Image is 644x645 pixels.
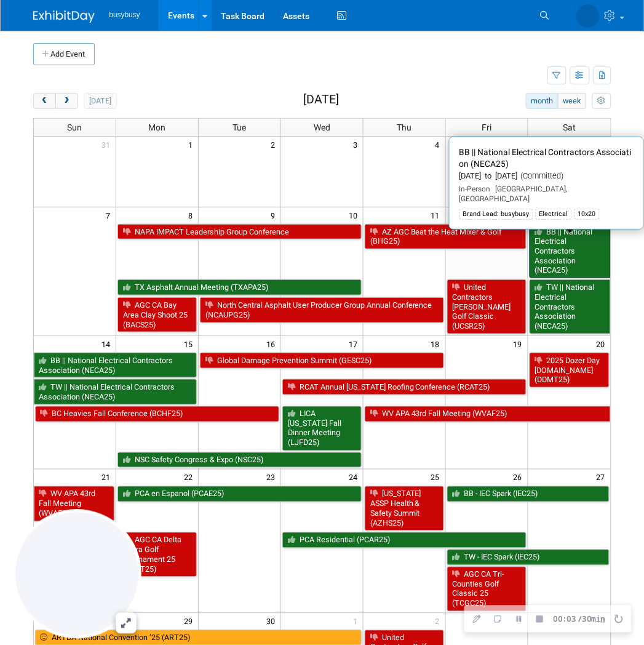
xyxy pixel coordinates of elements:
[117,532,197,577] a: AGC CA Delta Sierra Golf Tournament 25 (DSGT25)
[558,93,586,109] button: week
[200,297,444,322] a: North Central Asphalt User Producer Group Annual Conference (NCAUPG25)
[233,122,247,132] span: Tue
[592,93,611,109] button: myCustomButton
[459,209,533,220] div: Brand Lead: busybusy
[34,353,197,378] a: BB || National Electrical Contractors Association (NECA25)
[149,122,166,132] span: Mon
[447,486,610,502] a: BB - IEC Spark (IEC25)
[105,207,116,223] span: 7
[530,224,611,279] a: BB || National Electrical Contractors Association (NECA25)
[282,532,527,548] a: PCA Residential (PCAR25)
[595,336,611,351] span: 20
[348,470,363,485] span: 24
[183,336,198,351] span: 15
[365,486,444,531] a: [US_STATE] ASSP Health & Safety Summit (AZHS25)
[397,122,412,132] span: Thu
[459,185,568,203] span: [GEOGRAPHIC_DATA], [GEOGRAPHIC_DATA]
[117,279,362,295] a: TX Asphalt Annual Meeting (TXAPA25)
[84,93,116,109] button: [DATE]
[314,122,330,132] span: Wed
[100,470,116,485] span: 21
[430,336,445,351] span: 18
[348,336,363,351] span: 17
[434,614,445,629] span: 2
[200,353,444,369] a: Global Damage Prevention Summit (GESC25)
[100,336,116,351] span: 14
[459,185,491,193] span: In-Person
[430,470,445,485] span: 25
[117,452,362,468] a: NSC Safety Congress & Expo (NSC25)
[459,147,632,169] span: BB || National Electrical Contractors Association (NECA25)
[447,279,527,334] a: United Contractors [PERSON_NAME] Golf Classic (UCSR25)
[187,137,198,152] span: 1
[352,614,363,629] span: 1
[33,10,95,23] img: ExhibitDay
[109,10,140,19] span: busybusy
[598,97,606,105] i: Personalize Calendar
[117,297,197,332] a: AGC CA Bay Area Clay Shoot 25 (BACS25)
[530,353,610,388] a: 2025 Dozer Day [DOMAIN_NAME] (DDMT25)
[536,209,572,220] div: Electrical
[187,207,198,223] span: 8
[35,406,280,422] a: BC Heavies Fall Conference (BCHF25)
[574,209,600,220] div: 10x20
[518,171,564,180] span: (Committed)
[265,470,280,485] span: 23
[526,93,559,109] button: month
[265,336,280,351] span: 16
[265,614,280,629] span: 30
[67,122,82,132] span: Sun
[447,567,527,612] a: AGC CA Tri-Counties Golf Classic 25 (TCGC25)
[282,406,362,451] a: LICA [US_STATE] Fall Dinner Meeting (LJFD25)
[117,224,362,240] a: NAPA IMPACT Leadership Group Conference
[269,207,280,223] span: 9
[595,470,611,485] span: 27
[563,122,576,132] span: Sat
[33,43,95,65] button: Add Event
[512,336,528,351] span: 19
[269,137,280,152] span: 2
[348,207,363,223] span: 10
[183,614,198,629] span: 29
[459,171,634,182] div: [DATE] to [DATE]
[447,550,610,566] a: TW - IEC Spark (IEC25)
[34,379,197,404] a: TW || National Electrical Contractors Association (NECA25)
[365,406,611,422] a: WV APA 43rd Fall Meeting (WVAF25)
[352,137,363,152] span: 3
[183,470,198,485] span: 22
[100,137,116,152] span: 31
[34,486,115,521] a: WV APA 43rd Fall Meeting (WVAF25)
[530,279,611,334] a: TW || National Electrical Contractors Association (NECA25)
[282,379,527,395] a: RCAT Annual [US_STATE] Roofing Conference (RCAT25)
[33,93,56,109] button: prev
[482,122,492,132] span: Fri
[576,4,600,28] img: Braden Gillespie
[55,93,78,109] button: next
[117,486,362,502] a: PCA en Espanol (PCAE25)
[430,207,445,223] span: 11
[303,93,339,106] h2: [DATE]
[434,137,445,152] span: 4
[365,224,527,249] a: AZ AGC Beat the Heat Mixer & Golf (BHG25)
[512,470,528,485] span: 26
